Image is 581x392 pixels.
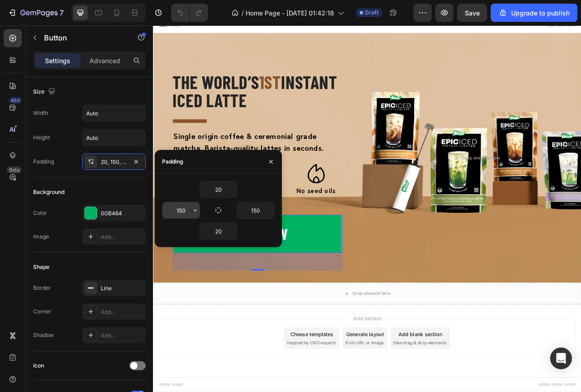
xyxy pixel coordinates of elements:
[101,209,143,218] div: 00B464
[33,308,51,316] div: Corner
[365,9,379,17] span: Draft
[101,158,127,166] div: 20, 150, 20, 150
[9,97,22,104] div: 450
[36,228,57,237] div: Button
[44,32,121,43] p: Button
[33,284,51,292] div: Border
[101,233,143,241] div: Add...
[33,263,49,271] div: Shape
[33,109,48,117] div: Width
[33,188,64,196] div: Background
[33,158,54,166] div: Padding
[457,4,487,22] button: Save
[153,25,581,392] iframe: Design area
[83,129,145,146] input: Auto
[89,56,120,65] p: Advanced
[162,202,200,218] input: Auto
[237,202,274,218] input: Auto
[171,4,208,22] div: Undo/Redo
[45,56,70,65] p: Settings
[33,362,44,370] div: Icon
[7,166,22,174] div: Beta
[200,223,237,239] input: Auto
[33,86,57,98] div: Size
[182,205,232,216] span: No seed oils
[4,4,68,22] button: 7
[550,347,572,369] div: Open Intercom Messenger
[251,368,294,377] span: Add section
[33,233,49,241] div: Image
[394,165,442,172] div: Drop element here
[101,332,143,340] div: Add...
[465,9,480,17] span: Save
[101,308,143,316] div: Add...
[491,4,577,22] button: Upgrade to publish
[241,8,244,18] span: /
[254,337,302,345] div: Drop element here
[59,7,64,18] p: 7
[83,105,145,121] input: Auto
[101,284,143,293] div: Line
[200,181,237,198] input: Auto
[33,209,47,217] div: Color
[94,250,172,280] p: shop now
[33,134,50,142] div: Height
[246,8,334,18] span: Home Page - [DATE] 01:42:18
[498,8,570,18] div: Upgrade to publish
[33,331,54,339] div: Shadow
[26,241,240,289] button: <p>shop now</p>
[162,158,183,166] div: Padding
